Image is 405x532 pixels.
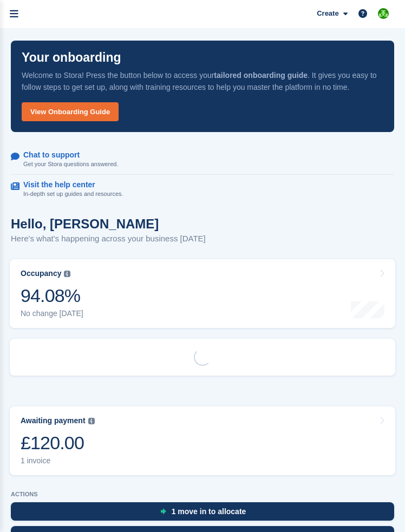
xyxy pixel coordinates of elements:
[11,233,206,245] p: Here's what's happening across your business [DATE]
[11,175,394,204] a: Visit the help center In-depth set up guides and resources.
[11,145,394,175] a: Chat to support Get your Stora questions answered.
[21,285,83,307] div: 94.08%
[21,416,86,425] div: Awaiting payment
[214,71,308,80] strong: tailored onboarding guide
[23,150,109,160] p: Chat to support
[21,456,95,465] div: 1 invoice
[160,508,166,515] img: move_ins_to_allocate_icon-fdf77a2bb77ea45bf5b3d319d69a93e2d87916cf1d5bf7949dd705db3b84f3ca.svg
[23,160,118,169] p: Get your Stora questions answered.
[317,8,338,19] span: Create
[10,259,395,328] a: Occupancy 94.08% No change [DATE]
[64,271,70,277] img: icon-info-grey-7440780725fd019a000dd9b08b2336e03edf1995a4989e88bcd33f0948082b44.svg
[11,491,394,498] p: ACTIONS
[88,418,95,424] img: icon-info-grey-7440780725fd019a000dd9b08b2336e03edf1995a4989e88bcd33f0948082b44.svg
[21,269,61,278] div: Occupancy
[172,507,246,516] div: 1 move in to allocate
[22,69,383,93] p: Welcome to Stora! Press the button below to access your . It gives you easy to follow steps to ge...
[23,180,115,189] p: Visit the help center
[10,406,395,475] a: Awaiting payment £120.00 1 invoice
[11,502,394,526] a: 1 move in to allocate
[378,8,389,19] img: Andrew Lacey
[22,102,119,121] a: View Onboarding Guide
[11,216,206,231] h1: Hello, [PERSON_NAME]
[22,51,121,64] p: Your onboarding
[21,432,95,454] div: £120.00
[23,189,123,199] p: In-depth set up guides and resources.
[21,309,83,318] div: No change [DATE]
